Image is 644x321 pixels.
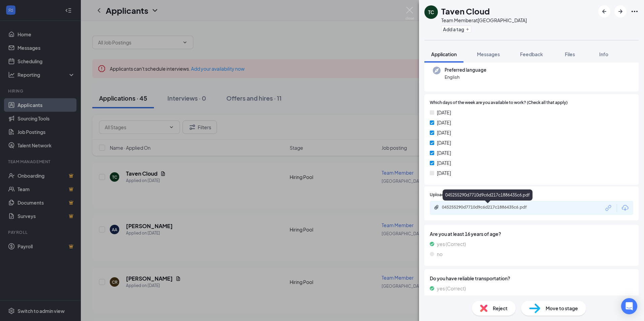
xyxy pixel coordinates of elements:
span: no [437,250,443,258]
div: Open Intercom Messenger [621,298,637,314]
svg: Paperclip [434,205,439,210]
span: [DATE] [437,129,451,136]
svg: Download [621,204,629,212]
div: TC [428,9,434,15]
svg: Link [604,204,613,212]
span: Info [599,51,608,57]
span: Move to stage [546,305,578,312]
span: [DATE] [437,149,451,156]
span: Feedback [520,51,543,57]
span: [DATE] [437,159,451,167]
span: English [445,74,486,80]
span: Preferred language [445,67,486,73]
span: Reject [493,305,508,312]
span: Do you have reliable transportation? [430,275,633,282]
span: [DATE] [437,169,451,177]
span: [DATE] [437,139,451,146]
button: ArrowLeftNew [598,5,610,17]
span: [DATE] [437,119,451,126]
h1: Taven Cloud [441,5,490,17]
svg: ArrowRight [616,7,624,15]
span: yes (Correct) [437,240,466,248]
span: Upload Resume [430,192,460,198]
span: no [437,295,443,302]
span: Application [431,51,457,57]
div: 045255290d7710d9c6d217c1886435c6.pdf [443,189,533,201]
div: 045255290d7710d9c6d217c1886435c6.pdf [442,205,536,210]
a: Paperclip045255290d7710d9c6d217c1886435c6.pdf [434,205,543,211]
div: Team Member at [GEOGRAPHIC_DATA] [441,17,527,24]
button: PlusAdd a tag [441,26,471,33]
span: Messages [477,51,500,57]
span: yes (Correct) [437,285,466,292]
span: Are you at least 16 years of age? [430,230,633,238]
svg: Plus [465,27,470,31]
button: ArrowRight [614,5,626,17]
svg: ArrowLeftNew [600,7,608,15]
span: Files [565,51,575,57]
span: Which days of the week are you available to work? (Check all that apply) [430,100,568,106]
span: [DATE] [437,109,451,116]
svg: Ellipses [631,7,639,15]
